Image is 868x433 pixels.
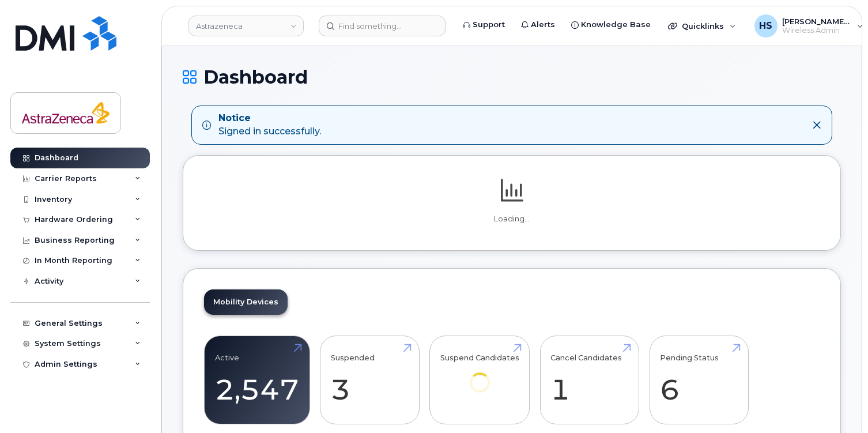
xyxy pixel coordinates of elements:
p: Loading... [204,214,820,224]
strong: Notice [218,112,321,125]
div: Signed in successfully. [218,112,321,138]
a: Cancel Candidates 1 [550,342,628,418]
a: Active 2,547 [215,342,299,418]
a: Suspend Candidates [440,342,519,408]
a: Suspended 3 [331,342,409,418]
a: Mobility Devices [204,289,288,315]
h1: Dashboard [183,67,841,87]
a: Pending Status 6 [660,342,738,418]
